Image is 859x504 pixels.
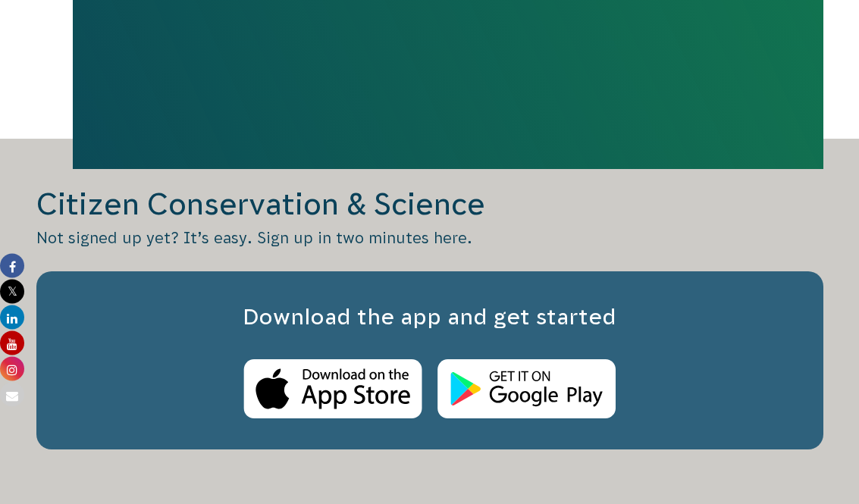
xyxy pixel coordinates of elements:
[36,228,823,249] p: Not signed up yet? It’s easy. Sign up in two minutes here.
[243,360,422,420] img: Apple Store Logo
[437,360,616,420] img: Android Store Logo
[36,185,823,224] h2: Citizen Conservation & Science
[67,302,793,333] h3: Download the app and get started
